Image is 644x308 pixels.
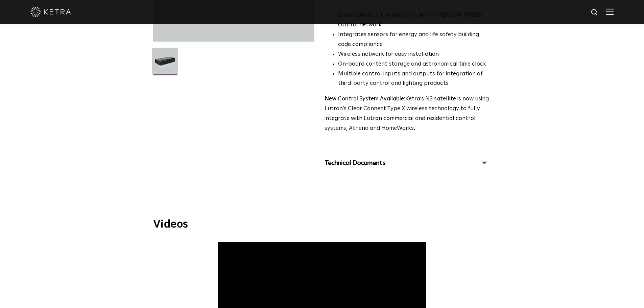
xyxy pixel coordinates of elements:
[338,69,489,89] li: Multiple control inputs and outputs for integration of third-party control and lighting products
[152,48,178,79] img: N3-Controller-2021-Web-Square
[153,219,491,230] h3: Videos
[338,30,489,50] li: Integrates sensors for energy and life safety building code compliance
[325,94,489,134] p: Ketra’s N3 satellite is now using Lutron’s Clear Connect Type X wireless technology to fully inte...
[325,96,405,102] strong: New Control System Available:
[606,8,614,15] img: Hamburger%20Nav.svg
[325,158,489,168] div: Technical Documents
[30,7,71,17] img: ketra-logo-2019-white
[338,60,489,69] li: On-board content storage and astronomical time clock
[338,50,489,60] li: Wireless network for easy installation
[591,8,599,17] img: search icon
